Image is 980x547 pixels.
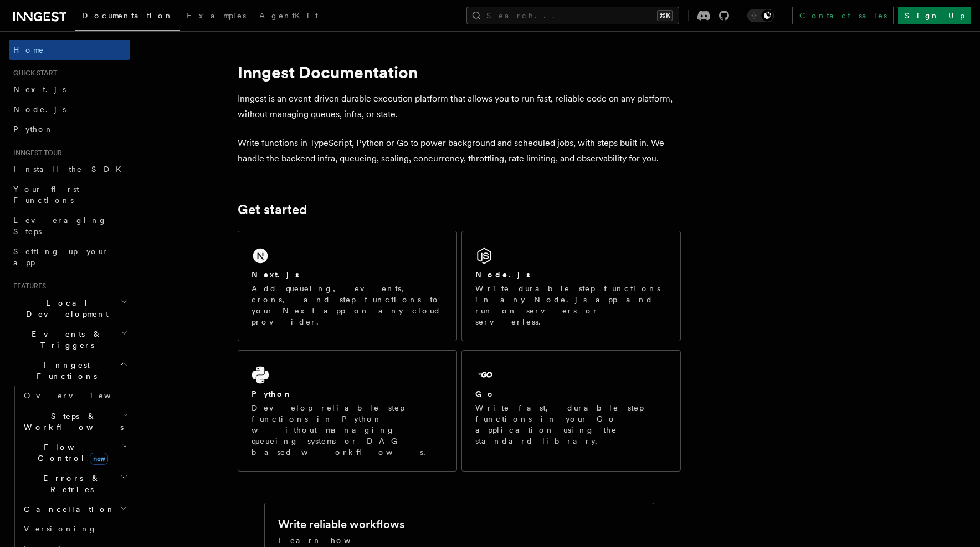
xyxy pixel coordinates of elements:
[792,7,894,24] a: Contact sales
[475,269,530,280] h2: Node.js
[19,499,130,519] button: Cancellation
[19,473,120,495] span: Errors & Retries
[13,44,44,55] span: Home
[19,519,130,539] a: Versioning
[187,11,246,20] span: Examples
[252,402,443,458] p: Develop reliable step functions in Python without managing queueing systems or DAG based workflows.
[9,297,121,320] span: Local Development
[19,406,130,437] button: Steps & Workflows
[238,62,681,82] h1: Inngest Documentation
[9,359,120,382] span: Inngest Functions
[461,350,681,472] a: GoWrite fast, durable step functions in your Go application using the standard library.
[238,202,307,217] a: Get started
[238,91,681,122] p: Inngest is an event-driven durable execution platform that allows you to run fast, reliable code ...
[24,391,138,400] span: Overview
[461,231,681,341] a: Node.jsWrite durable step functions in any Node.js app and run on servers or serverless.
[13,247,109,267] span: Setting up your app
[180,3,253,30] a: Examples
[24,524,97,533] span: Versioning
[9,293,130,324] button: Local Development
[9,119,130,139] a: Python
[252,269,299,280] h2: Next.js
[13,165,128,174] span: Install the SDK
[898,7,971,24] a: Sign Up
[19,442,122,464] span: Flow Control
[657,10,673,21] kbd: ⌘K
[747,9,774,22] button: Toggle dark mode
[466,7,679,24] button: Search...⌘K
[9,69,57,78] span: Quick start
[9,324,130,355] button: Events & Triggers
[9,210,130,241] a: Leveraging Steps
[19,386,130,406] a: Overview
[238,135,681,166] p: Write functions in TypeScript, Python or Go to power background and scheduled jobs, with steps bu...
[475,388,495,399] h2: Go
[475,283,667,327] p: Write durable step functions in any Node.js app and run on servers or serverless.
[238,231,457,341] a: Next.jsAdd queueing, events, crons, and step functions to your Next app on any cloud provider.
[82,11,173,20] span: Documentation
[9,355,130,386] button: Inngest Functions
[9,79,130,99] a: Next.js
[19,504,115,515] span: Cancellation
[278,516,404,532] h2: Write reliable workflows
[13,185,79,205] span: Your first Functions
[19,437,130,468] button: Flow Controlnew
[9,159,130,179] a: Install the SDK
[253,3,325,30] a: AgentKit
[475,402,667,447] p: Write fast, durable step functions in your Go application using the standard library.
[9,149,62,158] span: Inngest tour
[259,11,318,20] span: AgentKit
[9,40,130,60] a: Home
[13,105,66,114] span: Node.js
[9,328,121,351] span: Events & Triggers
[19,468,130,499] button: Errors & Retries
[75,3,180,31] a: Documentation
[9,99,130,119] a: Node.js
[13,85,66,94] span: Next.js
[252,283,443,327] p: Add queueing, events, crons, and step functions to your Next app on any cloud provider.
[13,125,54,134] span: Python
[90,453,108,465] span: new
[19,411,124,433] span: Steps & Workflows
[9,282,46,291] span: Features
[13,216,107,236] span: Leveraging Steps
[252,388,293,399] h2: Python
[9,179,130,210] a: Your first Functions
[9,241,130,272] a: Setting up your app
[238,350,457,472] a: PythonDevelop reliable step functions in Python without managing queueing systems or DAG based wo...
